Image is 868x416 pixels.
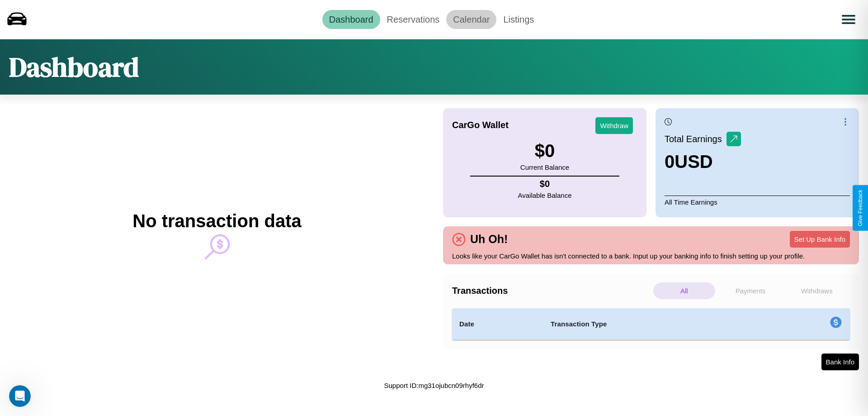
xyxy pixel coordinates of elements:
h4: CarGo Wallet [452,120,509,130]
h4: Transaction Type [551,319,756,330]
h4: Date [459,319,536,330]
h1: Dashboard [9,48,139,86]
button: Withdraw [595,117,633,134]
p: All Time Earnings [665,196,850,208]
iframe: Intercom live chat [9,385,31,407]
p: Support ID: mg31ojubcn09rhyf6dr [384,379,484,392]
h4: Transactions [452,286,651,296]
h2: No transaction data [132,211,301,231]
button: Set Up Bank Info [790,231,850,248]
h4: Uh Oh! [466,233,512,246]
a: Reservations [380,10,447,29]
p: Available Balance [518,189,572,201]
div: Give Feedback [857,190,863,226]
p: Payments [720,282,782,299]
h3: 0 USD [665,152,741,172]
button: Open menu [836,7,861,32]
a: Listings [496,10,541,29]
p: Withdraws [786,282,848,299]
table: simple table [452,308,850,340]
p: Looks like your CarGo Wallet has isn't connected to a bank. Input up your banking info to finish ... [452,250,850,262]
h3: $ 0 [520,141,569,161]
p: Current Balance [520,161,569,173]
h4: $ 0 [518,179,572,189]
a: Calendar [446,10,496,29]
button: Bank Info [821,354,859,370]
a: Dashboard [322,10,380,29]
p: All [653,282,715,299]
p: Total Earnings [665,131,726,147]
